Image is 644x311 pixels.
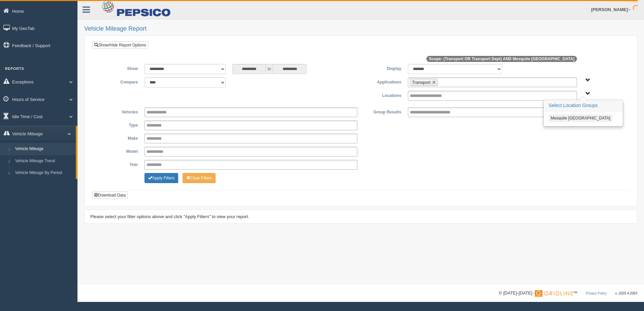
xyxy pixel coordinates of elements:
span: v. 2025.4.2063 [615,291,637,295]
button: Mesquite [GEOGRAPHIC_DATA] [549,114,612,122]
span: Please select your filter options above and click "Apply Filters" to view your report. [90,214,249,219]
a: Vehicle Mileage By Period [12,167,76,179]
label: Show [97,64,141,72]
span: Transport [412,80,430,85]
button: Change Filter Options [144,173,178,183]
a: Vehicle Mileage Trend [12,155,76,167]
img: Gridline [535,290,573,297]
label: Year [97,160,141,168]
label: Locations [361,91,405,99]
label: Group Results [361,107,405,115]
h2: Vehicle Mileage Report [84,26,637,32]
label: Applications [361,77,405,85]
label: Type [97,120,141,129]
button: Download Data [92,192,128,199]
label: Vehicles [97,107,141,115]
label: Make [97,134,141,142]
a: Show/Hide Report Options [92,41,148,49]
span: to [266,64,273,74]
span: Scope: (Transport OR Transport Dept) AND Mesquite [GEOGRAPHIC_DATA] [426,56,577,62]
button: Change Filter Options [183,173,216,183]
label: Display [361,64,405,72]
label: Compare [97,77,141,85]
label: Model [97,147,141,155]
a: Vehicle Mileage [12,143,76,155]
h3: Select Location Groups [544,100,622,111]
a: Privacy Policy [586,291,607,295]
div: © [DATE]-[DATE] - ™ [499,290,637,297]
